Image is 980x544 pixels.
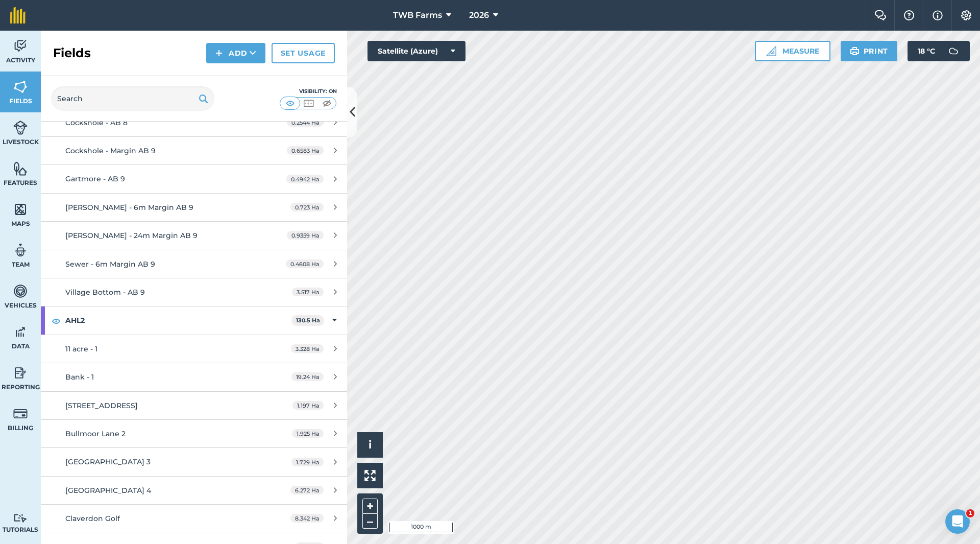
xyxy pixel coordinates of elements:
button: Print [841,41,898,61]
img: svg+xml;base64,PHN2ZyB4bWxucz0iaHR0cDovL3d3dy53My5vcmcvMjAwMC9zdmciIHdpZHRoPSIxOSIgaGVpZ2h0PSIyNC... [199,92,208,105]
img: svg+xml;base64,PHN2ZyB4bWxucz0iaHR0cDovL3d3dy53My5vcmcvMjAwMC9zdmciIHdpZHRoPSI1NiIgaGVpZ2h0PSI2MC... [13,202,28,217]
span: [GEOGRAPHIC_DATA] 3 [65,457,151,466]
img: svg+xml;base64,PD94bWwgdmVyc2lvbj0iMS4wIiBlbmNvZGluZz0idXRmLTgiPz4KPCEtLSBHZW5lcmF0b3I6IEFkb2JlIE... [13,324,28,340]
a: Cockshole - Margin AB 90.6583 Ha [41,137,347,164]
img: Four arrows, one pointing top left, one top right, one bottom right and the last bottom left [364,470,376,481]
img: svg+xml;base64,PD94bWwgdmVyc2lvbj0iMS4wIiBlbmNvZGluZz0idXRmLTgiPz4KPCEtLSBHZW5lcmF0b3I6IEFkb2JlIE... [13,513,28,523]
button: 18 °C [908,41,970,61]
span: [GEOGRAPHIC_DATA] 4 [65,486,151,495]
button: i [357,432,383,458]
span: Cockshole - AB 8 [65,118,128,127]
img: svg+xml;base64,PD94bWwgdmVyc2lvbj0iMS4wIiBlbmNvZGluZz0idXRmLTgiPz4KPCEtLSBHZW5lcmF0b3I6IEFkb2JlIE... [943,41,964,61]
a: [PERSON_NAME] - 24m Margin AB 90.9359 Ha [41,222,347,249]
a: Cockshole - AB 80.2544 Ha [41,109,347,136]
img: svg+xml;base64,PD94bWwgdmVyc2lvbj0iMS4wIiBlbmNvZGluZz0idXRmLTgiPz4KPCEtLSBHZW5lcmF0b3I6IEFkb2JlIE... [13,365,28,381]
iframe: Intercom live chat [945,509,970,534]
a: [GEOGRAPHIC_DATA] 31.729 Ha [41,448,347,476]
span: 19.24 Ha [291,372,324,381]
img: Ruler icon [766,46,776,56]
span: 1.197 Ha [292,401,324,410]
span: 0.4608 Ha [286,259,324,268]
span: Sewer - 6m Margin AB 9 [65,259,155,269]
button: Add [206,43,265,63]
strong: 130.5 Ha [296,317,320,324]
img: svg+xml;base64,PHN2ZyB4bWxucz0iaHR0cDovL3d3dy53My5vcmcvMjAwMC9zdmciIHdpZHRoPSI1MCIgaGVpZ2h0PSI0MC... [321,98,333,108]
span: Bullmoor Lane 2 [65,429,126,438]
input: Search [51,86,214,111]
img: A cog icon [960,10,972,20]
img: svg+xml;base64,PHN2ZyB4bWxucz0iaHR0cDovL3d3dy53My5vcmcvMjAwMC9zdmciIHdpZHRoPSI1NiIgaGVpZ2h0PSI2MC... [13,79,28,94]
img: svg+xml;base64,PD94bWwgdmVyc2lvbj0iMS4wIiBlbmNvZGluZz0idXRmLTgiPz4KPCEtLSBHZW5lcmF0b3I6IEFkb2JlIE... [13,120,28,135]
img: fieldmargin Logo [10,7,26,23]
div: AHL2130.5 Ha [41,306,347,334]
a: Gartmore - AB 90.4942 Ha [41,165,347,193]
span: 1 [966,509,974,517]
img: svg+xml;base64,PHN2ZyB4bWxucz0iaHR0cDovL3d3dy53My5vcmcvMjAwMC9zdmciIHdpZHRoPSIxOSIgaGVpZ2h0PSIyNC... [850,45,860,57]
strong: AHL2 [65,306,291,334]
span: Cockshole - Margin AB 9 [65,146,156,155]
a: 11 acre - 13.328 Ha [41,335,347,363]
a: Sewer - 6m Margin AB 90.4608 Ha [41,250,347,278]
span: Village Bottom - AB 9 [65,288,145,297]
span: 3.517 Ha [292,288,324,296]
span: 1.925 Ha [292,429,324,438]
button: Measure [755,41,830,61]
a: Bullmoor Lane 21.925 Ha [41,420,347,447]
img: svg+xml;base64,PHN2ZyB4bWxucz0iaHR0cDovL3d3dy53My5vcmcvMjAwMC9zdmciIHdpZHRoPSIxOCIgaGVpZ2h0PSIyNC... [52,315,61,327]
a: [STREET_ADDRESS]1.197 Ha [41,392,347,419]
img: svg+xml;base64,PHN2ZyB4bWxucz0iaHR0cDovL3d3dy53My5vcmcvMjAwMC9zdmciIHdpZHRoPSIxNyIgaGVpZ2h0PSIxNy... [933,9,943,21]
a: Set usage [272,43,335,63]
img: svg+xml;base64,PHN2ZyB4bWxucz0iaHR0cDovL3d3dy53My5vcmcvMjAwMC9zdmciIHdpZHRoPSI1MCIgaGVpZ2h0PSI0MC... [302,98,315,108]
span: i [369,438,372,451]
span: 8.342 Ha [290,514,324,523]
span: 6.272 Ha [290,486,324,494]
img: svg+xml;base64,PD94bWwgdmVyc2lvbj0iMS4wIiBlbmNvZGluZz0idXRmLTgiPz4KPCEtLSBHZW5lcmF0b3I6IEFkb2JlIE... [13,283,28,299]
span: Bank - 1 [65,372,94,382]
a: Village Bottom - AB 93.517 Ha [41,278,347,306]
img: svg+xml;base64,PD94bWwgdmVyc2lvbj0iMS4wIiBlbmNvZGluZz0idXRmLTgiPz4KPCEtLSBHZW5lcmF0b3I6IEFkb2JlIE... [13,243,28,258]
span: 1.729 Ha [291,458,324,466]
a: Bank - 119.24 Ha [41,363,347,391]
a: [GEOGRAPHIC_DATA] 46.272 Ha [41,477,347,504]
span: 0.4942 Ha [286,175,324,183]
span: Claverdon Golf [65,514,120,523]
span: TWB Farms [393,9,442,21]
img: svg+xml;base64,PHN2ZyB4bWxucz0iaHR0cDovL3d3dy53My5vcmcvMjAwMC9zdmciIHdpZHRoPSIxNCIgaGVpZ2h0PSIyNC... [215,47,223,59]
img: svg+xml;base64,PHN2ZyB4bWxucz0iaHR0cDovL3d3dy53My5vcmcvMjAwMC9zdmciIHdpZHRoPSI1MCIgaGVpZ2h0PSI0MC... [284,98,297,108]
a: Claverdon Golf8.342 Ha [41,505,347,532]
span: 3.328 Ha [291,344,324,353]
span: 0.723 Ha [290,203,324,211]
img: svg+xml;base64,PD94bWwgdmVyc2lvbj0iMS4wIiBlbmNvZGluZz0idXRmLTgiPz4KPCEtLSBHZW5lcmF0b3I6IEFkb2JlIE... [13,38,28,54]
img: A question mark icon [903,10,915,20]
span: 11 acre - 1 [65,344,97,353]
img: svg+xml;base64,PD94bWwgdmVyc2lvbj0iMS4wIiBlbmNvZGluZz0idXRmLTgiPz4KPCEtLSBHZW5lcmF0b3I6IEFkb2JlIE... [13,406,28,421]
span: 2026 [469,9,489,21]
span: [STREET_ADDRESS] [65,401,138,410]
span: [PERSON_NAME] - 24m Margin AB 9 [65,231,198,240]
span: [PERSON_NAME] - 6m Margin AB 9 [65,203,193,212]
div: Visibility: On [280,87,337,96]
span: 0.6583 Ha [287,146,324,155]
h2: Fields [53,45,91,61]
span: 0.9359 Ha [287,231,324,240]
button: Satellite (Azure) [367,41,465,61]
span: Gartmore - AB 9 [65,174,125,183]
span: 18 ° C [918,41,935,61]
button: + [362,499,378,514]
button: – [362,514,378,529]
span: 0.2544 Ha [287,118,324,127]
a: [PERSON_NAME] - 6m Margin AB 90.723 Ha [41,194,347,221]
img: svg+xml;base64,PHN2ZyB4bWxucz0iaHR0cDovL3d3dy53My5vcmcvMjAwMC9zdmciIHdpZHRoPSI1NiIgaGVpZ2h0PSI2MC... [13,161,28,176]
img: Two speech bubbles overlapping with the left bubble in the forefront [874,10,887,20]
